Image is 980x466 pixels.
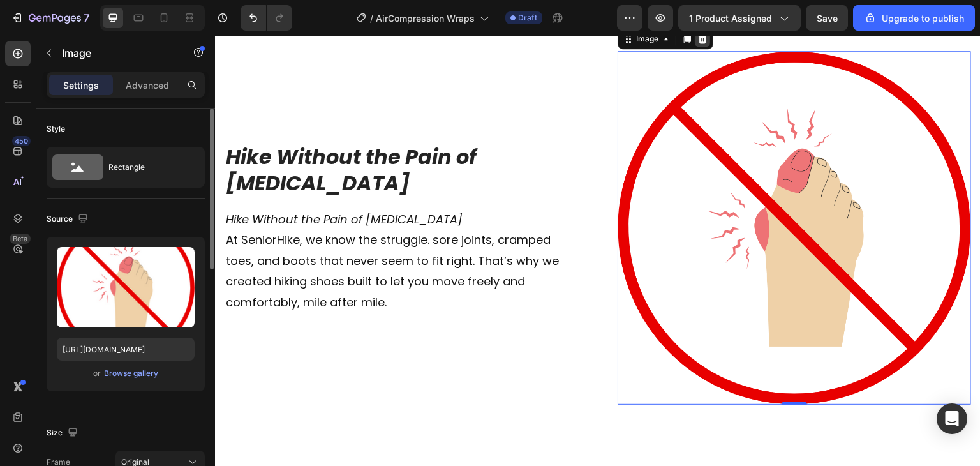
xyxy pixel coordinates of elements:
div: 450 [12,136,31,146]
img: preview-image [57,247,195,327]
p: 7 [84,10,89,26]
button: 7 [5,5,95,31]
div: Rectangle [108,153,186,182]
button: Browse gallery [103,367,159,380]
span: / [370,11,373,25]
div: Style [47,123,65,135]
span: Save [817,13,838,24]
button: Save [806,5,848,31]
div: Size [47,425,80,442]
div: Open Intercom Messenger [937,403,967,434]
div: Undo/Redo [241,5,292,31]
span: or [93,366,101,381]
div: Upgrade to publish [864,11,964,25]
span: AirCompression Wraps [376,11,475,25]
p: Advanced [126,79,169,92]
input: https://example.com/image.jpg [57,338,195,361]
p: Image [62,45,170,61]
span: 1 product assigned [689,11,772,25]
p: Settings [63,79,99,92]
button: 1 product assigned [678,5,801,31]
div: Source [47,211,91,228]
div: Beta [10,234,31,244]
div: Browse gallery [104,368,158,379]
button: Upgrade to publish [853,5,975,31]
iframe: Design area [215,36,980,466]
span: Draft [518,12,537,24]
